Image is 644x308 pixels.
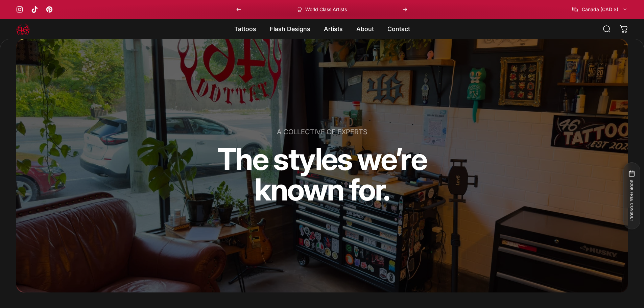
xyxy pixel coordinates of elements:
animate-element: styles [273,144,352,174]
summary: About [350,22,381,36]
a: 0 items [616,22,631,37]
animate-element: known [255,174,343,205]
a: Contact [381,22,417,36]
nav: Primary [228,22,417,36]
summary: Tattoos [228,22,263,36]
summary: Artists [317,22,350,36]
button: BOOK FREE CONSULT [623,162,640,229]
animate-element: we’re [357,144,427,174]
animate-element: The [217,144,268,174]
animate-element: for. [349,174,389,205]
summary: Flash Designs [263,22,317,36]
span: Canada (CAD $) [582,6,618,13]
p: World Class Artists [305,6,347,13]
p: A COLLECTIVE OF EXPERTS [214,126,430,137]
